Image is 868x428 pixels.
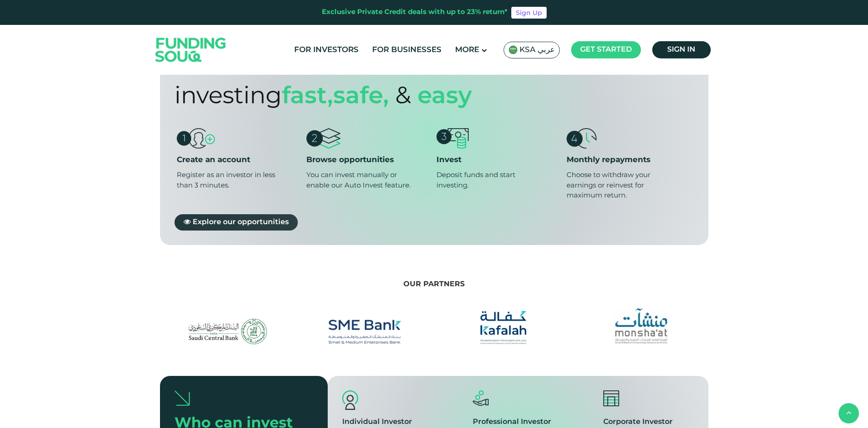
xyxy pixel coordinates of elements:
span: safe, [333,86,389,108]
img: Partners Images [480,311,526,345]
span: Easy [417,86,472,108]
div: Register as an investor in less than 3 minutes. [177,170,283,190]
button: back [839,403,859,423]
img: Logo [146,27,235,73]
span: More [455,46,479,54]
img: SA Flag [509,45,518,54]
div: Choose to withdraw your earnings or reinvest for maximum return. [567,170,673,201]
img: invest-money [436,128,469,149]
div: Invest [436,155,561,165]
a: Sign Up [511,7,547,19]
div: Monthly repayments [567,155,691,165]
img: reatil investor [342,390,358,410]
img: corporate investor [603,390,619,406]
div: Browse opportunities [306,155,431,165]
span: Fast, [282,86,333,108]
a: For Businesses [370,43,444,58]
img: professional investor [473,390,489,406]
div: Deposit funds and start investing. [436,170,543,190]
img: browse-opportunities [306,128,340,149]
img: Partners Images [186,319,267,344]
div: Corporate Investor [603,417,694,428]
img: Partners Images [613,308,669,344]
span: Our Partners [403,281,465,288]
img: monthly-repayments [567,128,596,149]
div: You can invest manually or enable our Auto Invest feature. [306,170,412,190]
a: Sign in [652,41,711,58]
span: KSA عربي [519,45,555,55]
img: create-account [177,128,215,149]
img: Partners Images [329,320,401,344]
div: Create an account [177,155,301,165]
a: For Investors [292,43,361,58]
span: & [395,86,411,108]
span: Get started [580,46,632,53]
div: Exclusive Private Credit deals with up to 23% return* [322,7,508,18]
span: Explore our opportunities [193,218,289,225]
img: arrow [175,390,190,406]
div: Individual Investor [342,417,433,428]
div: Professional Investor [473,417,563,428]
div: We make private credit investing [175,44,642,115]
a: Explore our opportunities [175,214,298,230]
span: Sign in [667,46,695,53]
